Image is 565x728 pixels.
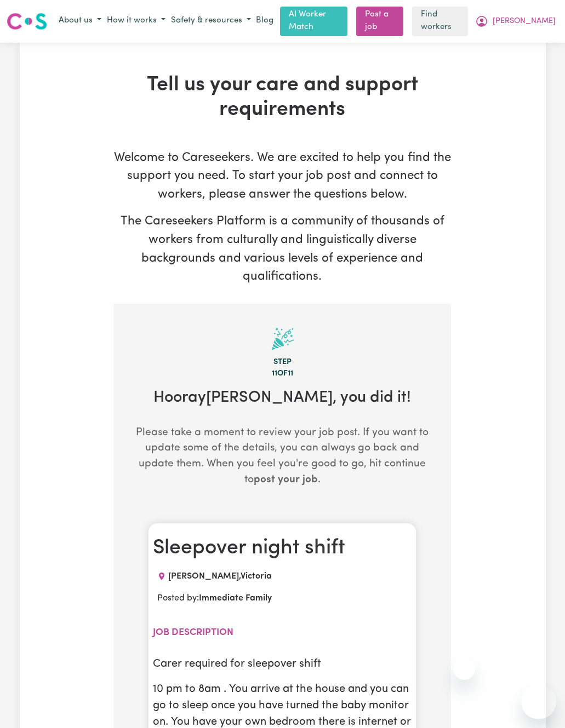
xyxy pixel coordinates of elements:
span: [PERSON_NAME] [493,15,556,27]
a: Careseekers logo [7,9,47,34]
button: How it works [104,12,168,30]
img: Careseekers logo [7,11,47,31]
span: [PERSON_NAME] , Victoria [168,572,272,581]
a: Post a job [356,7,403,36]
button: Safety & resources [168,12,254,30]
div: Step [131,356,433,368]
p: The Careseekers Platform is a community of thousands of workers from culturally and linguisticall... [113,212,451,286]
div: 11 of 11 [131,368,433,380]
h1: Sleepover night shift [153,536,412,561]
div: Job location: DOREEN, Victoria [153,570,276,583]
b: post your job [254,475,318,485]
p: Carer required for sleepover shift [153,656,412,672]
a: Find workers [412,7,468,36]
iframe: Button to launch messaging window [521,684,556,719]
p: Please take a moment to review your job post. If you want to update some of the details, you can ... [131,425,433,488]
a: Blog [254,13,276,30]
a: AI Worker Match [280,7,347,36]
p: Welcome to Careseekers. We are excited to help you find the support you need. To start your job p... [113,149,451,204]
button: About us [56,12,104,30]
button: My Account [472,12,558,31]
b: Immediate Family [199,594,272,603]
span: Posted by: [157,594,272,603]
iframe: Close message [453,658,475,680]
h2: Job description [153,627,412,638]
h1: Tell us your care and support requirements [113,73,451,123]
h2: Hooray [PERSON_NAME] , you did it! [131,389,433,408]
